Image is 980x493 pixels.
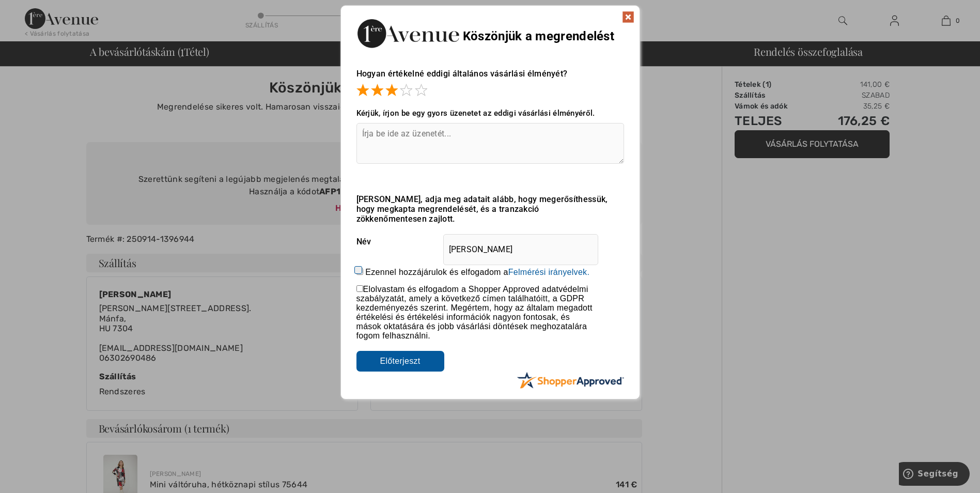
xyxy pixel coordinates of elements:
span: Segítség [19,7,59,17]
font: Ezennel hozzájárulok és elfogadom a [365,268,508,276]
font: Elolvastam és elfogadom a Shopper Approved adatvédelmi szabályzatát, amely a következő címen talá... [356,285,588,303]
font: , a GDPR kezdeményezés szerint. Megértem, hogy az általam megadott értékelési és értékelési infor... [356,294,593,340]
div: [PERSON_NAME], adja meg adatait alább, hogy megerősíthessük, hogy megkapta megrendelését, és a tr... [356,194,624,224]
a: Felmérési irányelvek. [508,268,589,276]
img: Köszönjük a megrendelést [356,16,460,51]
font: Hogyan értékelné eddigi általános vásárlási élményét? [356,69,568,79]
div: Kérjük, írjon be egy gyors üzenetet az eddigi vásárlási élményéről. [356,109,624,118]
img: x [622,11,634,23]
font: Név [356,237,371,246]
a: itt [541,294,548,303]
span: Köszönjük a megrendelést [463,29,614,43]
input: Előterjeszt [356,351,444,372]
